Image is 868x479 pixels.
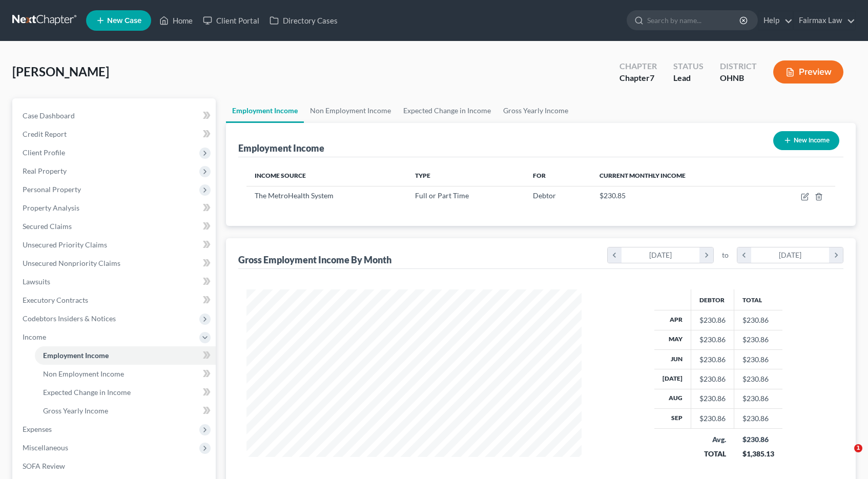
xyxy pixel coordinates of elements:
[415,172,430,179] span: Type
[742,449,774,459] div: $1,385.13
[833,444,858,469] iframe: Intercom live chat
[23,277,50,286] span: Lawsuits
[734,310,782,330] td: $230.86
[14,199,216,217] a: Property Analysis
[854,444,862,452] span: 1
[304,98,397,123] a: Non Employment Income
[14,457,216,475] a: SOFA Review
[23,222,72,231] span: Secured Claims
[23,130,67,138] span: Credit Report
[23,259,120,267] span: Unsecured Nonpriority Claims
[255,172,306,179] span: Income Source
[35,383,216,402] a: Expected Change in Income
[608,247,622,263] i: chevron_left
[734,409,782,428] td: $230.86
[622,247,700,263] div: [DATE]
[497,98,574,123] a: Gross Yearly Income
[533,191,556,200] span: Debtor
[654,409,691,428] th: Sep
[829,247,843,263] i: chevron_right
[600,172,686,179] span: Current Monthly Income
[154,11,198,30] a: Home
[699,393,726,404] div: $230.86
[742,434,774,445] div: $230.86
[734,369,782,389] td: $230.86
[619,60,657,72] div: Chapter
[23,462,65,470] span: SOFA Review
[238,142,324,154] div: Employment Income
[699,413,726,424] div: $230.86
[23,332,46,341] span: Income
[14,273,216,291] a: Lawsuits
[35,346,216,365] a: Employment Income
[691,289,734,310] th: Debtor
[415,191,469,200] span: Full or Part Time
[43,351,109,360] span: Employment Income
[794,11,855,30] a: Fairmax Law
[673,60,704,72] div: Status
[23,240,107,249] span: Unsecured Priority Claims
[699,335,726,345] div: $230.86
[647,11,741,30] input: Search by name...
[673,72,704,84] div: Lead
[14,254,216,273] a: Unsecured Nonpriority Claims
[722,250,729,260] span: to
[23,185,81,194] span: Personal Property
[23,148,65,157] span: Client Profile
[23,111,75,120] span: Case Dashboard
[699,449,726,459] div: TOTAL
[737,247,751,263] i: chevron_left
[654,310,691,330] th: Apr
[650,73,654,82] span: 7
[397,98,497,123] a: Expected Change in Income
[654,349,691,369] th: Jun
[734,349,782,369] td: $230.86
[533,172,546,179] span: For
[619,72,657,84] div: Chapter
[734,289,782,310] th: Total
[226,98,304,123] a: Employment Income
[14,217,216,236] a: Secured Claims
[23,166,67,175] span: Real Property
[758,11,793,30] a: Help
[720,60,757,72] div: District
[35,365,216,383] a: Non Employment Income
[773,131,839,150] button: New Income
[198,11,264,30] a: Client Portal
[43,388,131,397] span: Expected Change in Income
[14,291,216,309] a: Executory Contracts
[734,389,782,408] td: $230.86
[23,425,52,433] span: Expenses
[14,107,216,125] a: Case Dashboard
[773,60,843,84] button: Preview
[699,355,726,365] div: $230.86
[654,389,691,408] th: Aug
[699,434,726,445] div: Avg.
[12,64,109,79] span: [PERSON_NAME]
[14,125,216,143] a: Credit Report
[734,330,782,349] td: $230.86
[699,247,713,263] i: chevron_right
[720,72,757,84] div: OHNB
[43,406,108,415] span: Gross Yearly Income
[23,296,88,304] span: Executory Contracts
[600,191,626,200] span: $230.85
[23,443,68,452] span: Miscellaneous
[264,11,343,30] a: Directory Cases
[654,330,691,349] th: May
[699,315,726,325] div: $230.86
[255,191,334,200] span: The MetroHealth System
[23,314,116,323] span: Codebtors Insiders & Notices
[43,369,124,378] span: Non Employment Income
[35,402,216,420] a: Gross Yearly Income
[107,17,141,25] span: New Case
[654,369,691,389] th: [DATE]
[23,203,79,212] span: Property Analysis
[751,247,830,263] div: [DATE]
[14,236,216,254] a: Unsecured Priority Claims
[699,374,726,384] div: $230.86
[238,254,391,266] div: Gross Employment Income By Month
